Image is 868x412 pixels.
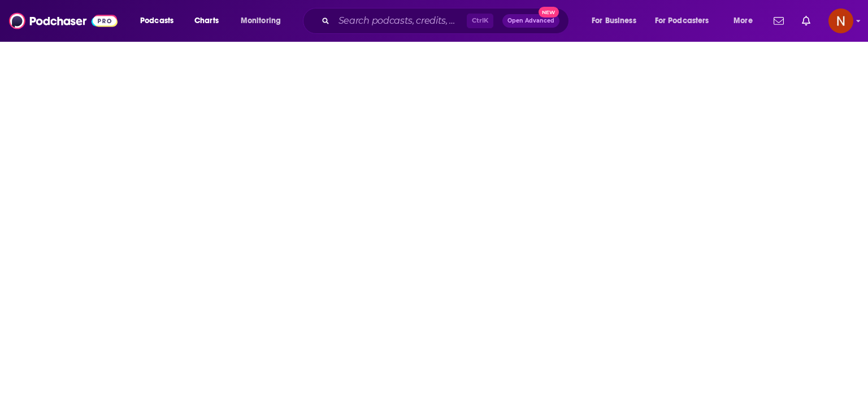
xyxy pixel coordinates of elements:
button: open menu [233,12,296,30]
span: Podcasts [140,13,173,29]
a: Show notifications dropdown [797,11,815,30]
button: open menu [648,12,726,30]
button: open menu [132,12,188,30]
span: Charts [194,13,219,29]
span: For Podcasters [655,13,709,29]
span: Open Advanced [507,18,554,24]
button: Open AdvancedNew [502,14,559,28]
a: Show notifications dropdown [769,11,788,30]
input: Search podcasts, credits, & more... [334,12,467,30]
button: Show profile menu [828,8,853,33]
button: open menu [584,12,650,30]
div: Search podcasts, credits, & more... [314,8,580,34]
span: Logged in as AdelNBM [828,8,853,33]
span: More [734,13,753,29]
img: Podchaser - Follow, Share and Rate Podcasts [9,10,118,32]
span: Monitoring [241,13,281,29]
img: User Profile [828,8,853,33]
span: New [539,7,559,17]
span: Ctrl K [467,14,493,28]
a: Charts [187,12,225,30]
span: For Business [592,13,636,29]
button: open menu [726,12,767,30]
